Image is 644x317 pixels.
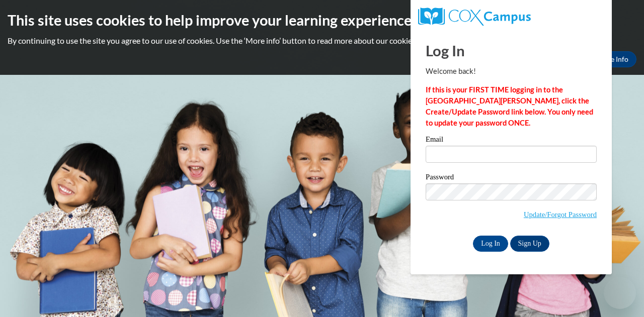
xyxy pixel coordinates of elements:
input: Log In [473,236,508,252]
a: Sign Up [510,236,549,252]
label: Password [426,173,597,183]
p: Welcome back! [426,66,597,77]
h2: This site uses cookies to help improve your learning experience. [8,10,636,30]
h1: Log In [426,40,597,61]
label: Email [426,136,597,146]
a: More Info [589,51,636,67]
img: COX Campus [418,8,531,26]
a: Update/Forgot Password [524,210,597,219]
strong: If this is your FIRST TIME logging in to the [GEOGRAPHIC_DATA][PERSON_NAME], click the Create/Upd... [426,85,593,127]
p: By continuing to use the site you agree to our use of cookies. Use the ‘More info’ button to read... [8,35,636,46]
iframe: Button to launch messaging window [604,277,636,309]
